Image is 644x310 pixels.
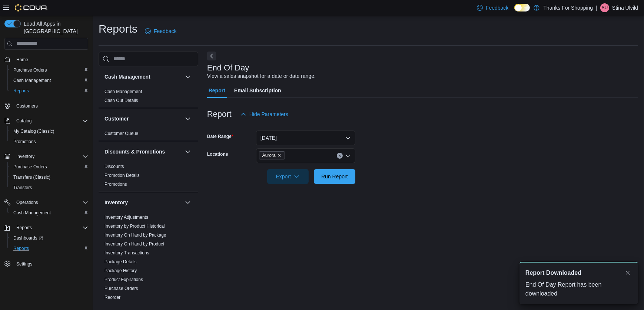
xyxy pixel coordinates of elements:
a: Product Expirations [104,277,143,282]
button: My Catalog (Classic) [7,126,91,136]
a: Reports [10,86,32,95]
div: Cash Management [99,87,198,108]
a: My Catalog (Classic) [10,127,57,136]
div: Customer [99,129,198,141]
h3: Report [207,110,232,119]
a: Discounts [104,164,124,169]
span: Cash Management [10,208,88,217]
h1: Reports [99,22,137,36]
button: Run Report [314,169,355,184]
input: Dark Mode [514,4,530,11]
span: Transfers (Classic) [13,174,50,180]
span: Product Expirations [104,277,143,283]
button: Open list of options [345,153,351,159]
button: Operations [1,197,91,208]
span: Discounts [104,164,124,169]
nav: Complex example [4,51,88,288]
button: Inventory [13,152,37,161]
a: Purchase Orders [10,162,50,171]
span: Inventory [16,154,34,159]
span: Customers [16,103,38,109]
span: Promotions [104,181,127,187]
a: Reorder [104,295,120,300]
h3: Discounts & Promotions [104,148,165,155]
span: Purchase Orders [10,162,88,171]
a: Customers [13,102,41,111]
button: Remove Aurora from selection in this group [277,153,282,158]
h3: End Of Day [207,63,249,72]
span: Email Subscription [234,83,281,98]
div: Discounts & Promotions [99,162,198,192]
a: Dashboards [7,233,91,243]
button: Inventory [1,151,91,162]
span: Package History [104,268,137,274]
a: Inventory On Hand by Package [104,232,166,238]
span: Cash Management [13,77,51,83]
span: My Catalog (Classic) [10,127,88,136]
button: Purchase Orders [7,65,91,75]
span: Aurora [259,151,285,159]
a: Feedback [142,24,179,39]
span: Report [209,83,225,98]
span: Inventory Adjustments [104,214,148,220]
span: Inventory On Hand by Product [104,241,164,247]
button: Inventory [104,199,182,206]
p: | [596,3,597,12]
span: Package Details [104,259,137,265]
p: Thanks For Shopping [543,3,593,12]
button: Home [1,54,91,65]
a: Package Details [104,259,137,264]
span: Home [16,57,28,63]
a: Inventory On Hand by Product [104,241,164,247]
span: Cash Out Details [104,98,138,103]
button: Customer [183,114,192,123]
span: Reports [16,225,32,231]
h3: Inventory [104,199,128,206]
a: Cash Management [10,76,54,85]
span: Reports [13,223,88,232]
span: Load All Apps in [GEOGRAPHIC_DATA] [21,20,88,35]
button: Purchase Orders [7,162,91,172]
button: Customers [1,100,91,111]
button: Reports [7,243,91,254]
span: Catalog [16,118,31,124]
span: Inventory by Product Historical [104,223,165,229]
div: Notification [525,268,632,277]
a: Cash Management [10,208,54,217]
button: Settings [1,258,91,269]
span: Feedback [154,27,176,35]
a: Purchase Orders [104,286,138,291]
button: Inventory [183,198,192,207]
button: Reports [1,222,91,233]
span: Transfers [13,185,32,191]
button: Clear input [337,153,343,159]
button: Cash Management [7,208,91,218]
button: Transfers (Classic) [7,172,91,182]
span: Inventory [13,152,88,161]
a: Package History [104,268,137,273]
button: Catalog [13,116,34,125]
button: Next [207,52,216,60]
span: Home [13,55,88,64]
span: Purchase Orders [13,164,47,170]
span: Export [272,169,304,184]
span: Customers [13,101,88,111]
button: Cash Management [7,75,91,86]
span: Reorder [104,294,120,300]
span: Reports [13,88,29,94]
span: Cash Management [104,89,142,95]
label: Date Range [207,133,233,139]
span: Report Downloaded [525,268,581,277]
button: Customer [104,115,182,122]
a: Promotions [10,137,39,146]
label: Locations [207,151,228,157]
button: Export [267,169,309,184]
span: Cash Management [10,76,88,85]
a: Cash Management [104,89,142,94]
button: Reports [13,223,35,232]
span: Operations [13,198,88,207]
span: Run Report [321,173,348,180]
a: Dashboards [10,234,46,243]
span: Aurora [262,152,276,159]
button: Operations [13,198,41,207]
